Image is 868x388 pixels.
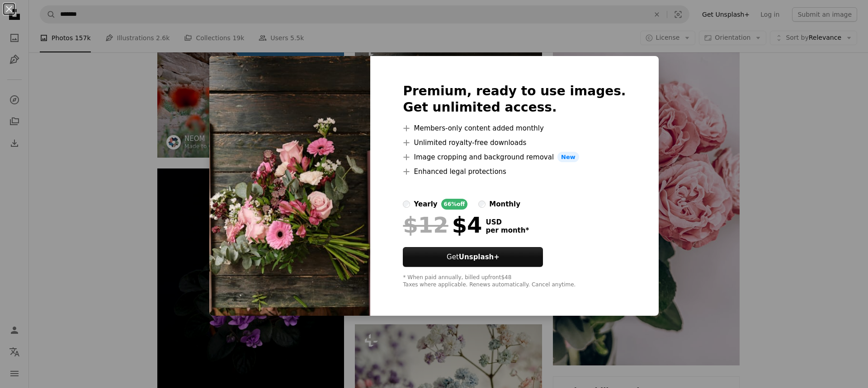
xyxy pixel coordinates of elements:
div: monthly [489,199,520,210]
strong: Unsplash+ [459,253,500,261]
li: Image cropping and background removal [403,152,626,163]
span: $12 [403,213,448,237]
span: per month * [486,226,529,234]
span: New [557,152,579,163]
input: monthly [478,201,486,208]
div: * When paid annually, billed upfront $48 Taxes where applicable. Renews automatically. Cancel any... [403,274,626,289]
h2: Premium, ready to use images. Get unlimited access. [403,83,626,116]
div: 66% off [441,199,468,210]
input: yearly66%off [403,201,410,208]
span: USD [486,218,529,226]
div: yearly [414,199,437,210]
li: Members-only content added monthly [403,123,626,134]
li: Enhanced legal protections [403,166,626,177]
li: Unlimited royalty-free downloads [403,137,626,148]
div: $4 [403,213,482,237]
button: GetUnsplash+ [403,247,543,267]
img: premium_photo-1676475964992-6404b8db0b53 [209,56,370,316]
